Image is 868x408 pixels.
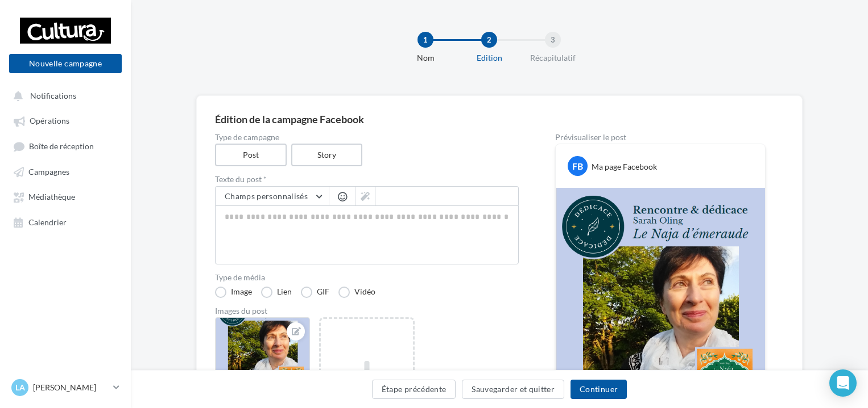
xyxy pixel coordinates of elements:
[28,167,69,176] span: Campagnes
[215,133,519,141] label: Type de campagne
[291,144,363,166] label: Story
[225,191,308,201] span: Champs personnalisés
[7,212,124,232] a: Calendrier
[261,287,292,298] label: Lien
[7,186,124,207] a: Médiathèque
[9,54,122,73] button: Nouvelle campagne
[216,187,329,206] button: Champs personnalisés
[481,32,497,48] div: 2
[829,369,857,397] div: Open Intercom Messenger
[389,52,462,64] div: Nom
[7,110,124,131] a: Opérations
[418,32,433,48] div: 1
[28,192,75,202] span: Médiathèque
[516,52,589,64] div: Récapitulatif
[7,85,119,106] button: Notifications
[215,287,252,298] label: Image
[215,114,784,124] div: Édition de la campagne Facebook
[301,287,329,298] label: GIF
[33,382,109,393] p: [PERSON_NAME]
[28,217,67,227] span: Calendrier
[7,161,124,182] a: Campagnes
[215,307,519,315] div: Images du post
[30,116,69,126] span: Opérations
[7,136,124,157] a: Boîte de réception
[215,274,519,281] label: Type de média
[372,380,456,399] button: Étape précédente
[453,52,526,64] div: Edition
[571,380,627,399] button: Continuer
[555,133,766,141] div: Prévisualiser le post
[30,91,76,100] span: Notifications
[9,377,122,398] a: La [PERSON_NAME]
[592,161,657,173] div: Ma page Facebook
[215,144,287,166] label: Post
[338,287,375,298] label: Vidéo
[462,380,564,399] button: Sauvegarder et quitter
[215,175,519,183] label: Texte du post *
[568,156,588,176] div: FB
[545,32,561,48] div: 3
[29,141,94,151] span: Boîte de réception
[15,382,25,393] span: La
